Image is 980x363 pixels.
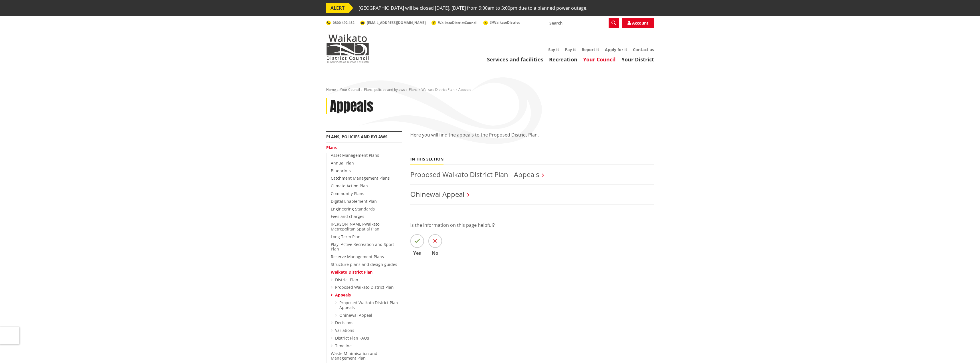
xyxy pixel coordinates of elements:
[621,56,654,63] a: Your District
[410,157,444,162] h5: In this section
[335,284,394,290] a: Proposed Waikato District Plan
[549,56,577,63] a: Recreation
[421,87,454,92] a: Waikato District Plan
[333,20,355,25] span: 0800 492 452
[331,191,364,196] a: Community Plans
[331,153,379,158] a: Asset Management Plans
[326,145,337,150] a: Plans
[335,320,353,325] a: Decisions
[546,18,619,28] input: Search input
[335,328,354,333] a: Variations
[331,183,368,188] a: Climate Action Plan
[359,3,587,13] span: [GEOGRAPHIC_DATA] will be closed [DATE], [DATE] from 9:00am to 3:00pm due to a planned power outage.
[582,47,599,52] a: Report it
[335,292,351,298] a: Appeals
[633,47,654,52] a: Contact us
[339,312,372,318] a: Ohinewai Appeal
[330,98,373,115] h1: Appeals
[331,242,394,252] a: Play, Active Recreation and Sport Plan
[410,170,539,179] a: Proposed Waikato District Plan - Appeals
[331,269,373,275] a: Waikato District Plan
[326,20,355,25] a: 0800 492 452
[410,131,654,138] p: Here you will find the appeals to the Proposed District Plan.
[565,47,576,52] a: Pay it
[483,20,520,25] a: @WaikatoDistrict
[335,343,352,348] a: Timeline
[360,20,426,25] a: [EMAIL_ADDRESS][DOMAIN_NAME]
[326,34,369,63] img: Waikato District Council - Te Kaunihera aa Takiwaa o Waikato
[335,335,369,341] a: District Plan FAQs
[331,351,377,361] a: Waste Minimisation and Management Plan
[410,222,654,228] p: Is the information on this page helpful?
[331,234,361,239] a: Long Term Plan
[326,87,654,92] nav: breadcrumb
[490,20,520,25] span: @WaikatoDistrict
[622,18,654,28] a: Account
[331,206,375,212] a: Engineering Standards
[410,189,464,199] a: Ohinewai Appeal
[438,20,478,25] span: WaikatoDistrictCouncil
[331,221,379,232] a: [PERSON_NAME]-Waikato Metropolitan Spatial Plan
[410,251,424,255] span: Yes
[548,47,559,52] a: Say it
[605,47,627,52] a: Apply for it
[331,214,364,219] a: Fees and charges
[331,168,351,173] a: Blueprints
[428,251,442,255] span: No
[431,20,478,25] a: WaikatoDistrictCouncil
[326,3,349,13] span: ALERT
[458,87,471,92] span: Appeals
[340,87,360,92] a: Your Council
[409,87,417,92] a: Plans
[331,198,377,204] a: Digital Enablement Plan
[331,262,397,267] a: Structure plans and design guides
[364,87,405,92] a: Plans, policies and bylaws
[331,254,384,259] a: Reserve Management Plans
[339,300,401,310] a: Proposed Waikato District Plan - Appeals
[331,160,354,166] a: Annual Plan
[326,87,336,92] a: Home
[326,134,387,139] a: Plans, policies and bylaws
[487,56,543,63] a: Services and facilities
[583,56,616,63] a: Your Council
[331,175,390,181] a: Catchment Management Plans
[367,20,426,25] span: [EMAIL_ADDRESS][DOMAIN_NAME]
[335,277,358,282] a: District Plan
